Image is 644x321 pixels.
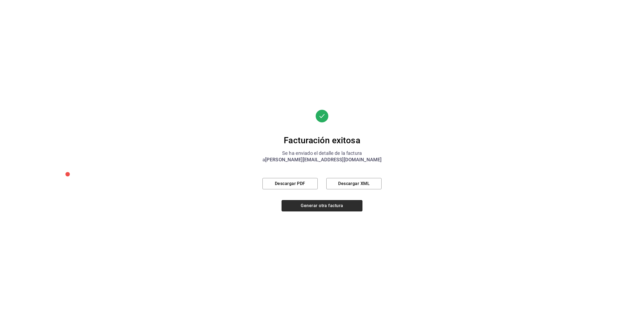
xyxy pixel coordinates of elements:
div: Facturación exitosa [262,135,382,146]
button: Descargar PDF [262,178,318,189]
span: [PERSON_NAME][EMAIL_ADDRESS][DOMAIN_NAME] [265,157,382,162]
div: Se ha enviado el detalle de la factura [262,150,382,156]
div: a [262,156,382,163]
button: Generar otra factura [282,200,362,211]
button: Descargar XML [326,178,382,189]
